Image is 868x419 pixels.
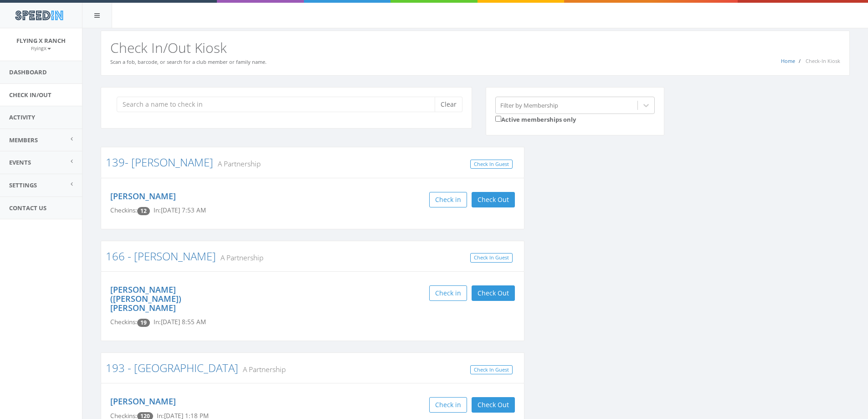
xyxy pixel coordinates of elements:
input: Active memberships only [495,116,501,122]
button: Check in [429,285,467,301]
a: [PERSON_NAME] ([PERSON_NAME]) [PERSON_NAME] [110,284,181,313]
button: Check in [429,397,467,413]
span: Checkin count [137,319,150,327]
small: FlyingX [31,45,51,52]
a: 166 - [PERSON_NAME] [106,248,216,264]
a: [PERSON_NAME] [110,191,176,202]
a: Check In Guest [470,365,513,375]
span: Checkin count [137,207,150,215]
a: Home [781,57,795,64]
button: Check in [429,192,467,207]
a: Check In Guest [470,160,513,169]
span: Flying X Ranch [16,36,66,45]
span: Checkins: [110,206,137,214]
div: Filter by Membership [500,101,558,109]
button: Check Out [472,192,515,207]
button: Clear [435,97,462,112]
span: Settings [9,181,37,189]
a: 193 - [GEOGRAPHIC_DATA] [106,360,238,375]
small: A Partnership [216,253,263,263]
label: Active memberships only [495,114,576,124]
button: Check Out [472,397,515,413]
span: In: [DATE] 8:55 AM [154,318,206,326]
span: Checkins: [110,318,137,326]
span: Contact Us [9,204,46,212]
span: Events [9,158,31,166]
span: Check-In Kiosk [806,57,840,64]
span: In: [DATE] 7:53 AM [154,206,206,214]
span: Members [9,136,38,144]
a: [PERSON_NAME] [110,396,176,407]
small: A Partnership [213,159,261,169]
small: Scan a fob, barcode, or search for a club member or family name. [110,58,267,65]
a: 139- [PERSON_NAME] [106,155,213,170]
a: FlyingX [31,44,51,52]
button: Check Out [472,285,515,301]
small: A Partnership [238,364,286,374]
h2: Check In/Out Kiosk [110,40,840,55]
a: Check In Guest [470,253,513,263]
img: speedin_logo.png [10,7,67,24]
input: Search a name to check in [117,97,442,112]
